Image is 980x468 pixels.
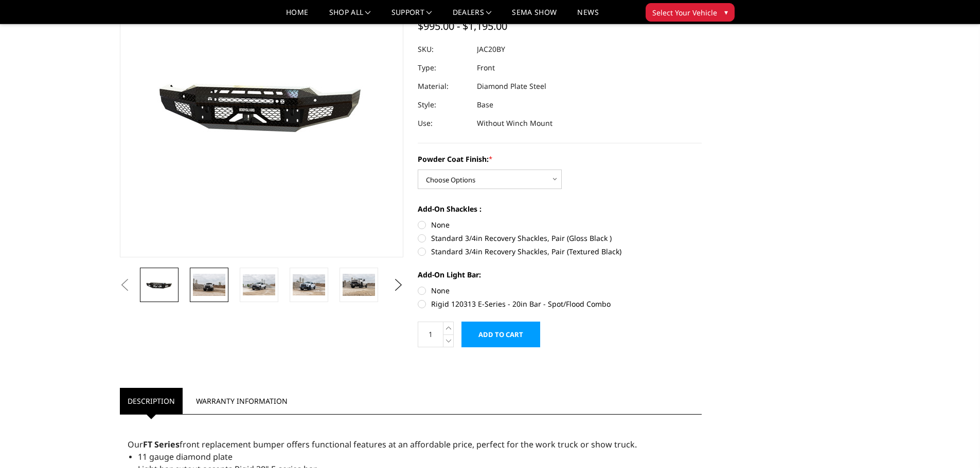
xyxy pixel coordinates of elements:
label: None [418,219,702,230]
dt: Style: [418,96,469,114]
button: Previous [117,277,133,293]
span: 11 gauge diamond plate [138,451,233,462]
a: Warranty Information [188,388,295,414]
a: shop all [329,9,371,24]
dd: Base [477,96,493,114]
a: Support [391,9,432,24]
dt: Type: [418,59,469,77]
label: Standard 3/4in Recovery Shackles, Pair (Textured Black) [418,246,702,257]
button: Next [390,277,406,293]
dt: SKU: [418,40,469,59]
img: 2020-2023 Chevrolet Silverado 2500-3500 - FT Series - Base Front Bumper [343,274,375,295]
input: Add to Cart [461,322,540,347]
strong: FT Series [143,439,180,450]
a: SEMA Show [512,9,557,24]
dd: JAC20BY [477,40,505,59]
a: Description [120,388,183,414]
dd: Front [477,59,495,77]
dd: Without Winch Mount [477,114,553,133]
button: Select Your Vehicle [646,3,735,22]
label: None [418,285,702,296]
span: Our front replacement bumper offers functional features at an affordable price, perfect for the w... [128,439,637,450]
label: Rigid 120313 E-Series - 20in Bar - Spot/Flood Combo [418,298,702,309]
a: Dealers [453,9,492,24]
dd: Diamond Plate Steel [477,77,546,96]
span: Select Your Vehicle [652,7,717,18]
a: Home [286,9,308,24]
label: Standard 3/4in Recovery Shackles, Pair (Gloss Black ) [418,233,702,244]
iframe: Chat Widget [929,419,980,468]
img: 2020-2023 Chevrolet Silverado 2500-3500 - FT Series - Base Front Bumper [293,274,325,296]
label: Powder Coat Finish: [418,154,702,164]
dt: Material: [418,77,469,96]
img: 2020-2023 Chevrolet Silverado 2500-3500 - FT Series - Base Front Bumper [243,274,275,295]
a: News [577,9,598,24]
label: Add-On Light Bar: [418,269,702,280]
span: ▾ [724,7,728,17]
dt: Use: [418,114,469,133]
span: $995.00 - $1,195.00 [418,19,507,33]
img: 2020-2023 Chevrolet Silverado 2500-3500 - FT Series - Base Front Bumper [193,274,225,295]
label: Add-On Shackles : [418,203,702,214]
